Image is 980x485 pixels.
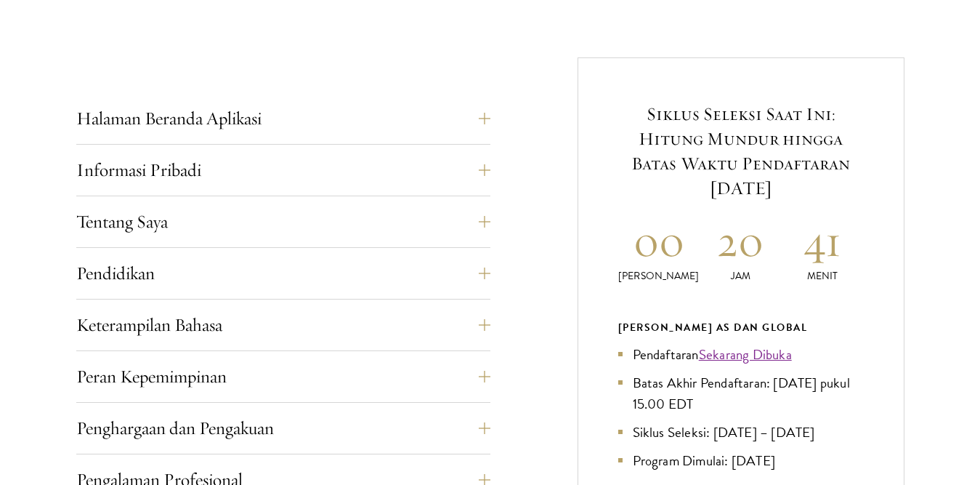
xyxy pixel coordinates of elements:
font: Peran Kepemimpinan [76,365,227,388]
font: Siklus Seleksi: [DATE] – [DATE] [633,422,815,443]
a: Sekarang Dibuka [699,344,792,365]
font: Siklus Seleksi Saat Ini: Hitung Mundur hingga Batas Waktu Pendaftaran [DATE] [631,103,850,199]
font: Pendidikan [76,262,155,284]
h2: 00 [618,214,700,268]
button: Peran Kepemimpinan [76,359,490,394]
h2: 41 [782,214,864,268]
font: Pendaftaran [633,344,699,365]
font: Informasi Pribadi [76,159,201,181]
h2: 20 [700,214,782,268]
font: Jam [731,268,750,284]
button: Pendidikan [76,256,490,291]
font: Keterampilan Bahasa [76,313,222,336]
button: Tentang Saya [76,204,490,239]
font: Halaman Beranda Aplikasi [76,107,262,129]
font: Tentang Saya [76,210,168,233]
font: Program Dimulai: [DATE] [633,450,776,471]
font: Penghargaan dan Pengakuan [76,417,274,439]
button: Halaman Beranda Aplikasi [76,101,490,136]
font: Batas Akhir Pendaftaran: [DATE] pukul 15.00 EDT [633,372,850,414]
button: Informasi Pribadi [76,153,490,188]
font: [PERSON_NAME] AS dan Global [618,320,808,335]
font: Menit [807,268,838,284]
button: Penghargaan dan Pengakuan [76,411,490,446]
button: Keterampilan Bahasa [76,308,490,342]
font: [PERSON_NAME] [618,268,699,284]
